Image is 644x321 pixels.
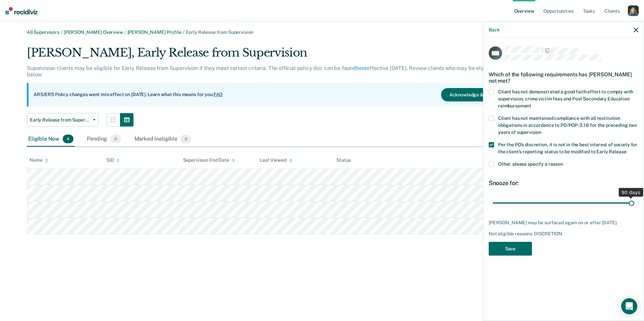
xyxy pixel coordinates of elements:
span: Other, please specify a reason [498,161,563,166]
button: Save [489,242,532,255]
div: Eligible Now [27,132,75,147]
div: Snooze for: [489,179,638,186]
div: Supervision End Date [183,157,235,163]
a: All Supervisors [27,29,59,35]
a: FAQ [214,92,223,97]
a: [PERSON_NAME] Profile [127,29,181,35]
div: [PERSON_NAME], Early Release from Supervision [27,46,510,65]
p: Supervision clients may be eligible for Early Release from Supervision if they meet certain crite... [27,65,494,78]
div: Marked Ineligible [133,132,193,147]
a: here [356,65,367,71]
div: 90 days [619,188,643,196]
div: Not eligible reasons: DISCRETION [489,231,638,237]
div: Which of the following requirements has [PERSON_NAME] not met? [489,66,638,89]
span: 0 [181,135,191,143]
div: Status [336,157,351,163]
div: Pending [86,132,122,147]
img: Recidiviz [5,7,38,14]
span: / [59,29,64,35]
div: SID [106,157,120,163]
div: Last Viewed [260,157,292,163]
button: Acknowledge & Close [441,88,505,101]
a: [PERSON_NAME] Overview [64,29,123,35]
span: / [181,29,186,35]
span: Early Release from Supervision [30,117,90,123]
span: 4 [63,135,73,143]
div: Name [30,157,48,163]
span: Client has not maintained compliance with all restitution obligations in accordance to PD/POP-3.1... [498,115,637,135]
span: / [123,29,127,35]
span: Per the PO’s discretion, it is not in the best interest of society for the client’s reporting sta... [498,142,637,154]
span: 0 [110,135,121,143]
div: [PERSON_NAME] may be surfaced again on or after [DATE]. [489,220,638,225]
span: Early Release from Supervision [186,29,254,35]
div: Open Intercom Messenger [621,298,637,314]
p: ARS/ERS Policy changes went into effect on [DATE]. Learn what this means for you: [34,91,223,98]
span: Client has not demonstrated a good faith effort to comply with supervision, crime victim fees and... [498,89,633,108]
button: Back [489,27,499,32]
